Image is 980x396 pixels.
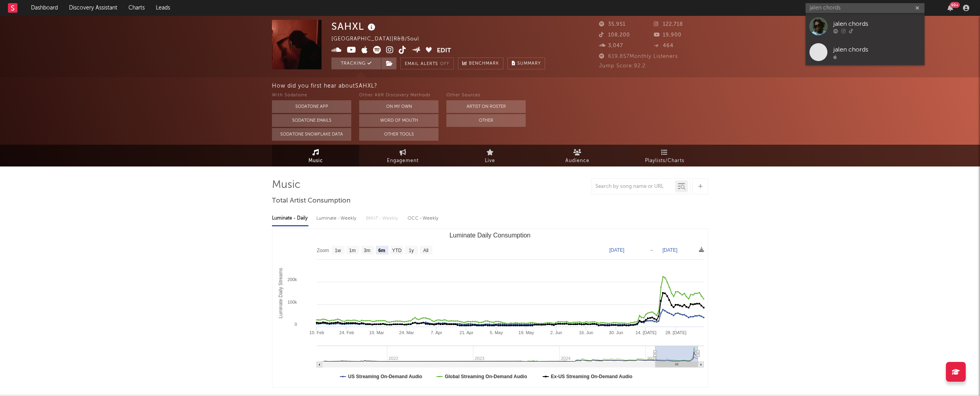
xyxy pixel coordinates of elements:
[331,20,377,33] div: SAHXL
[272,81,980,91] div: How did you first hear about SAHXL ?
[609,247,624,253] text: [DATE]
[348,374,422,379] text: US Streaming On-Demand Audio
[517,61,541,66] span: Summary
[649,247,654,253] text: →
[446,145,534,166] a: Live
[399,330,414,335] text: 24. Mar
[440,62,450,66] em: Off
[446,91,526,100] div: Other Sources
[308,156,323,166] span: Music
[272,100,351,113] button: Sodatone App
[378,248,385,253] text: 6m
[609,330,623,335] text: 30. Jun
[437,46,451,56] button: Edit
[445,374,527,379] text: Global Streaming On-Demand Audio
[599,33,630,38] span: 108,200
[635,330,657,335] text: 14. [DATE]
[272,114,351,127] button: Sodatone Emails
[599,54,678,59] span: 619,857 Monthly Listeners
[654,33,681,38] span: 19,900
[364,248,371,253] text: 3m
[806,13,924,39] a: jalen chords
[458,57,503,69] a: Benchmark
[947,5,953,11] button: 99+
[287,300,297,304] text: 100k
[591,184,675,190] input: Search by song name or URL
[446,100,526,113] button: Artist on Roster
[287,277,297,282] text: 200k
[272,128,351,141] button: Sodatone Snowflake Data
[833,45,921,54] div: jalen chords
[833,19,921,29] div: jalen chords
[469,59,499,69] span: Benchmark
[409,248,414,253] text: 1y
[645,156,684,166] span: Playlists/Charts
[599,63,645,69] span: Jump Score: 92.2
[450,232,531,239] text: Luminate Daily Consumption
[316,212,358,225] div: Luminate - Weekly
[331,34,428,44] div: [GEOGRAPHIC_DATA] | R&B/Soul
[806,3,924,13] input: Search for artists
[369,330,384,335] text: 10. Mar
[339,330,354,335] text: 24. Feb
[335,248,341,253] text: 1w
[534,145,621,166] a: Audience
[665,330,686,335] text: 28. [DATE]
[654,22,683,27] span: 122,718
[359,100,438,113] button: On My Own
[431,330,442,335] text: 7. Apr
[806,39,924,65] a: jalen chords
[272,145,359,166] a: Music
[654,43,674,48] span: 464
[387,156,419,166] span: Engagement
[507,57,545,69] button: Summary
[272,229,708,387] svg: Luminate Daily Consumption
[278,268,283,318] text: Luminate Daily Streams
[359,145,446,166] a: Engagement
[459,330,473,335] text: 21. Apr
[599,43,623,48] span: 3,047
[408,212,439,225] div: OCC - Weekly
[565,156,590,166] span: Audience
[950,2,960,8] div: 99 +
[392,248,402,253] text: YTD
[519,330,534,335] text: 19. May
[400,57,454,69] button: Email AlertsOff
[359,91,438,100] div: Other A&R Discovery Methods
[423,248,428,253] text: All
[359,114,438,127] button: Word Of Mouth
[317,248,329,253] text: Zoom
[579,330,593,335] text: 16. Jun
[309,330,324,335] text: 10. Feb
[295,322,297,327] text: 0
[551,374,633,379] text: Ex-US Streaming On-Demand Audio
[349,248,356,253] text: 1m
[662,247,678,253] text: [DATE]
[599,22,626,27] span: 35,951
[331,57,381,69] button: Tracking
[272,91,351,100] div: With Sodatone
[485,156,495,166] span: Live
[446,114,526,127] button: Other
[490,330,503,335] text: 5. May
[550,330,562,335] text: 2. Jun
[272,196,350,206] span: Total Artist Consumption
[359,128,438,141] button: Other Tools
[272,212,308,225] div: Luminate - Daily
[621,145,708,166] a: Playlists/Charts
